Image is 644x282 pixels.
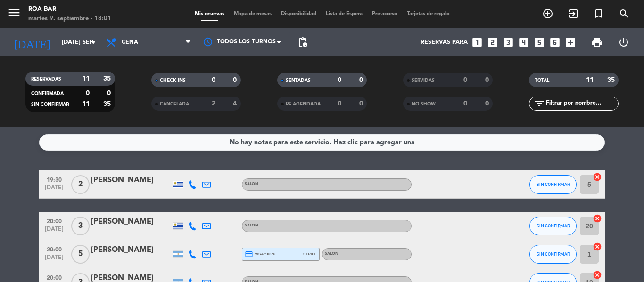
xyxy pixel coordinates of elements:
strong: 11 [82,75,90,82]
i: turned_in_not [593,8,604,19]
span: CONFIRMADA [31,91,64,96]
i: cancel [593,172,602,182]
button: menu [7,6,21,23]
span: RESERVADAS [31,77,61,81]
i: looks_one [471,36,483,48]
span: Cena [122,39,138,46]
i: arrow_drop_down [88,37,99,48]
strong: 0 [359,100,365,107]
strong: 0 [212,77,215,83]
strong: 0 [485,77,491,83]
i: exit_to_app [568,8,579,19]
input: Filtrar por nombre... [545,98,618,109]
span: CANCELADA [160,102,189,106]
strong: 0 [463,77,467,83]
strong: 0 [338,77,341,83]
span: Mapa de mesas [229,11,276,16]
span: 5 [71,245,90,264]
strong: 35 [103,75,113,82]
span: Pre-acceso [367,11,402,16]
span: SIN CONFIRMAR [31,102,69,107]
i: search [619,8,630,19]
span: Tarjetas de regalo [402,11,454,16]
div: LOG OUT [610,28,637,56]
strong: 0 [463,100,467,107]
div: [PERSON_NAME] [91,216,171,228]
strong: 0 [338,100,341,107]
strong: 11 [586,77,594,83]
span: [DATE] [42,185,66,195]
span: [DATE] [42,226,66,237]
span: SALON [245,224,258,227]
span: 19:30 [42,174,66,185]
i: add_box [564,36,577,48]
i: filter_list [534,98,545,109]
button: SIN CONFIRMAR [529,175,577,194]
span: TOTAL [535,78,549,83]
i: looks_5 [533,36,545,48]
strong: 35 [607,77,617,83]
span: SERVIDAS [412,78,435,83]
span: Lista de Espera [321,11,367,16]
strong: 0 [485,100,491,107]
span: Reservas para [421,39,468,46]
span: 20:00 [42,215,66,226]
span: SIN CONFIRMAR [537,251,570,257]
i: [DATE] [7,32,57,53]
span: SIN CONFIRMAR [537,182,570,187]
i: credit_card [245,250,253,258]
button: SIN CONFIRMAR [529,245,577,264]
i: looks_4 [518,36,530,48]
i: cancel [593,214,602,223]
strong: 0 [233,77,239,83]
span: SALON [325,252,339,256]
strong: 2 [212,100,215,107]
strong: 4 [233,100,239,107]
span: print [591,37,603,48]
span: SIN CONFIRMAR [537,223,570,228]
span: [DATE] [42,254,66,265]
strong: 35 [103,101,113,107]
i: menu [7,6,21,20]
span: 2 [71,175,90,194]
i: looks_6 [549,36,561,48]
i: looks_3 [502,36,514,48]
span: 3 [71,217,90,235]
span: 20:00 [42,243,66,254]
button: SIN CONFIRMAR [529,217,577,235]
span: NO SHOW [412,102,436,106]
div: [PERSON_NAME] [91,174,171,186]
div: [PERSON_NAME] [91,244,171,256]
span: pending_actions [297,37,308,48]
span: SALON [245,182,258,186]
i: cancel [593,242,602,251]
i: looks_two [487,36,499,48]
div: No hay notas para este servicio. Haz clic para agregar una [230,137,415,148]
strong: 0 [359,77,365,83]
span: RE AGENDADA [286,102,321,106]
i: add_circle_outline [542,8,553,19]
strong: 11 [82,101,90,107]
div: ROA BAR [28,5,111,14]
span: visa * 0376 [245,250,275,258]
strong: 0 [86,90,90,97]
div: martes 9. septiembre - 18:01 [28,14,111,24]
span: Disponibilidad [276,11,321,16]
span: Mis reservas [190,11,229,16]
strong: 0 [107,90,113,97]
span: CHECK INS [160,78,186,83]
i: power_settings_new [618,37,629,48]
span: stripe [303,251,317,257]
i: cancel [593,270,602,280]
span: SENTADAS [286,78,311,83]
